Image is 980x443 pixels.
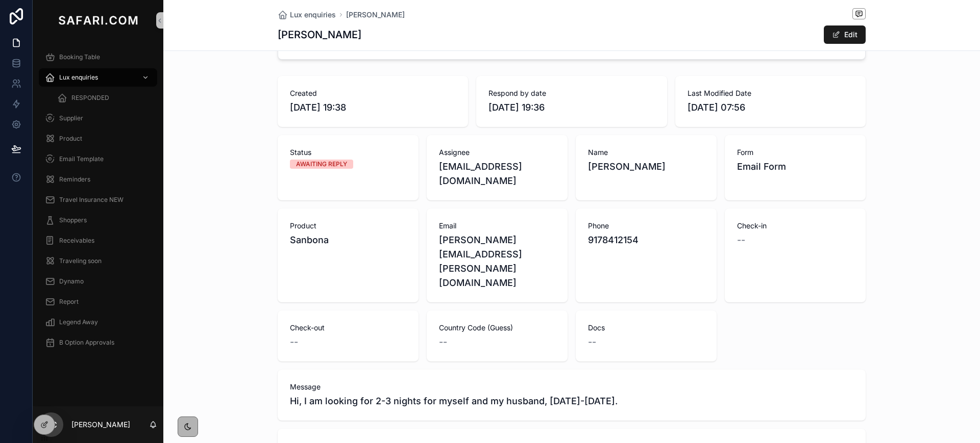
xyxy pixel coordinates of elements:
[56,12,140,29] img: App logo
[588,147,704,158] span: Name
[439,160,555,188] span: [EMAIL_ADDRESS][DOMAIN_NAME]
[290,394,853,408] span: Hi, I am looking for 2-3 nights for myself and my husband, [DATE]-[DATE].
[39,252,157,270] a: Traveling soon
[588,233,704,247] span: 9178412154
[588,221,704,231] span: Phone
[33,41,163,365] div: scrollable content
[71,94,109,102] span: RESPONDED
[71,420,130,430] p: [PERSON_NAME]
[737,233,745,247] span: --
[278,28,361,42] h1: [PERSON_NAME]
[59,257,102,265] span: Traveling soon
[39,313,157,331] a: Legend Away
[39,333,157,352] a: B Option Approvals
[39,191,157,209] a: Travel Insurance NEW
[59,73,98,82] span: Lux enquiries
[737,160,853,174] span: Email Form
[39,48,157,66] a: Booking Table
[588,323,704,333] span: Docs
[59,277,84,285] span: Dynamo
[439,323,555,333] span: Country Code (Guess)
[39,68,157,87] a: Lux enquiries
[290,88,456,98] span: Created
[688,100,853,115] span: [DATE] 07:56
[39,129,157,148] a: Product
[59,298,79,306] span: Report
[39,109,157,127] a: Supplier
[588,335,596,349] span: --
[59,216,87,224] span: Shoppers
[290,147,406,158] span: Status
[439,147,555,158] span: Assignee
[59,135,82,143] span: Product
[488,100,654,115] span: [DATE] 19:36
[290,335,298,349] span: --
[59,237,94,245] span: Receivables
[290,323,406,333] span: Check-out
[59,175,90,184] span: Reminders
[588,160,704,174] span: [PERSON_NAME]
[59,53,100,61] span: Booking Table
[39,231,157,250] a: Receivables
[59,155,104,163] span: Email Template
[39,170,157,189] a: Reminders
[290,10,336,20] span: Lux enquiries
[59,196,124,204] span: Travel Insurance NEW
[39,211,157,229] a: Shoppers
[439,221,555,231] span: Email
[39,272,157,291] a: Dynamo
[688,88,853,98] span: Last Modified Date
[290,233,406,247] span: Sanbona
[439,335,447,349] span: --
[278,10,336,20] a: Lux enquiries
[290,221,406,231] span: Product
[59,338,114,347] span: B Option Approvals
[737,147,853,158] span: Form
[39,150,157,168] a: Email Template
[59,318,98,326] span: Legend Away
[39,293,157,311] a: Report
[51,89,157,107] a: RESPONDED
[439,233,555,290] span: [PERSON_NAME][EMAIL_ADDRESS][PERSON_NAME][DOMAIN_NAME]
[290,382,853,392] span: Message
[737,221,853,231] span: Check-in
[296,160,347,169] div: AWAITING REPLY
[488,88,654,98] span: Respond by date
[824,25,866,44] button: Edit
[346,10,405,20] a: [PERSON_NAME]
[59,114,83,122] span: Supplier
[290,100,456,115] span: [DATE] 19:38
